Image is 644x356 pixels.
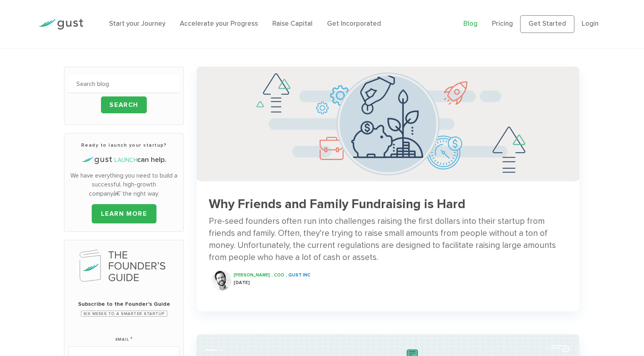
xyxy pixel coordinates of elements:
[327,20,381,28] a: Get Incorporated
[209,215,567,264] div: Pre-seed founders often run into challenges raising the first dollars into their startup from fri...
[81,311,167,317] span: Six Weeks to a Smarter Startup
[197,67,579,181] img: Successful Startup Founders Invest In Their Own Ventures 0742d64fd6a698c3cfa409e71c3cc4e5620a7e72...
[234,280,250,285] span: [DATE]
[109,20,165,28] a: Start your Journey
[520,15,574,33] a: Get Started
[272,272,284,278] span: , COO
[209,197,567,211] h3: Why Friends and Family Fundraising is Hard
[211,270,231,291] img: Ryan Nash
[101,96,147,113] input: Search
[68,300,179,308] span: Subscribe to the Founder's Guide
[286,272,311,278] span: , Gust INC
[68,155,179,165] h4: can help.
[68,75,179,93] input: Search blog
[463,20,477,28] a: Blog
[68,171,179,198] p: We have everything you need to build a successful, high-growth companyâ€”the right way.
[492,20,513,28] a: Pricing
[272,20,313,28] a: Raise Capital
[180,20,258,28] a: Accelerate your Progress
[234,272,270,278] span: [PERSON_NAME]
[115,327,133,343] label: Email
[38,19,83,30] img: Gust Logo
[68,141,179,149] h3: Ready to launch your startup?
[197,67,579,299] a: Successful Startup Founders Invest In Their Own Ventures 0742d64fd6a698c3cfa409e71c3cc4e5620a7e72...
[582,20,599,28] a: Login
[92,204,156,223] a: LEARN MORE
